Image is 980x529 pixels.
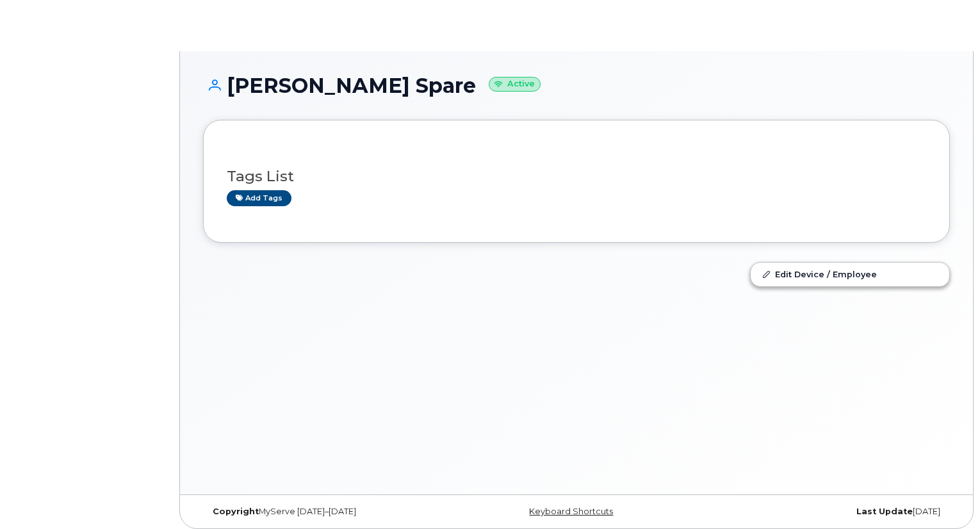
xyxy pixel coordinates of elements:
[203,507,452,517] div: MyServe [DATE]–[DATE]
[227,190,291,206] a: Add tags
[489,77,541,92] small: Active
[203,74,950,97] h1: [PERSON_NAME] Spare
[213,507,259,516] strong: Copyright
[856,507,913,516] strong: Last Update
[701,507,950,517] div: [DATE]
[227,168,926,184] h3: Tags List
[529,507,613,516] a: Keyboard Shortcuts
[751,263,949,286] a: Edit Device / Employee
